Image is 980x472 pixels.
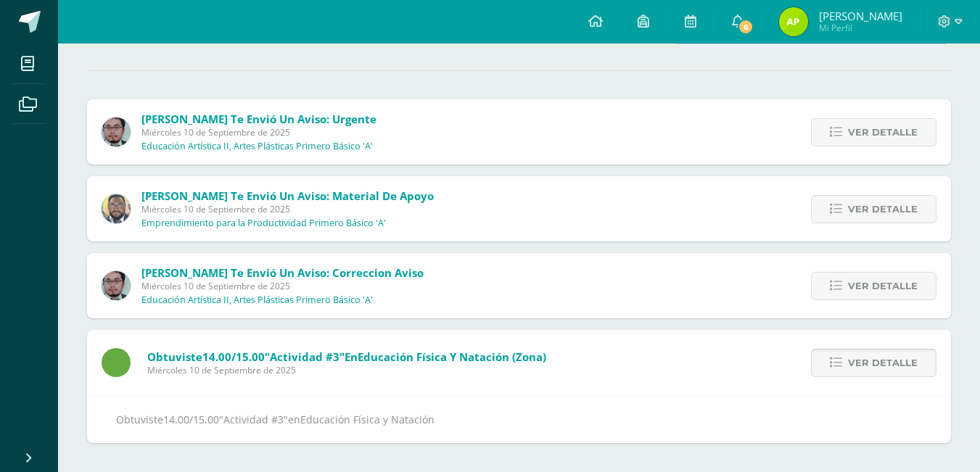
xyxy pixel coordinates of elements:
[147,349,546,364] span: Obtuviste en
[141,141,373,152] p: Educación Artística II, Artes Plásticas Primero Básico 'A'
[202,349,265,364] span: 14.00/15.00
[819,9,902,23] span: [PERSON_NAME]
[163,413,219,426] span: 14.00/15.00
[265,349,345,364] span: "Actividad #3"
[358,349,546,364] span: Educación Física y Natación (Zona)
[141,280,424,292] span: Miércoles 10 de Septiembre de 2025
[300,413,435,426] span: Educación Física y Natación
[141,218,386,229] p: Emprendimiento para la Productividad Primero Básico 'A'
[848,119,918,146] span: Ver detalle
[848,349,918,376] span: Ver detalle
[779,7,808,36] img: 8c24789ac69e995d34b3b5f151a02f68.png
[116,410,922,428] div: Obtuviste en
[848,196,918,223] span: Ver detalle
[141,203,434,215] span: Miércoles 10 de Septiembre de 2025
[102,117,131,146] img: 5fac68162d5e1b6fbd390a6ac50e103d.png
[102,194,131,223] img: 712781701cd376c1a616437b5c60ae46.png
[848,273,918,299] span: Ver detalle
[102,271,131,300] img: 5fac68162d5e1b6fbd390a6ac50e103d.png
[141,112,376,126] span: [PERSON_NAME] te envió un aviso: Urgente
[219,413,288,426] span: "Actividad #3"
[819,22,902,34] span: Mi Perfil
[141,265,424,280] span: [PERSON_NAME] te envió un aviso: Correccion Aviso
[147,364,546,376] span: Miércoles 10 de Septiembre de 2025
[141,126,376,138] span: Miércoles 10 de Septiembre de 2025
[141,189,434,203] span: [PERSON_NAME] te envió un aviso: Material de apoyo
[141,294,373,306] p: Educación Artística II, Artes Plásticas Primero Básico 'A'
[738,19,754,35] span: 6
